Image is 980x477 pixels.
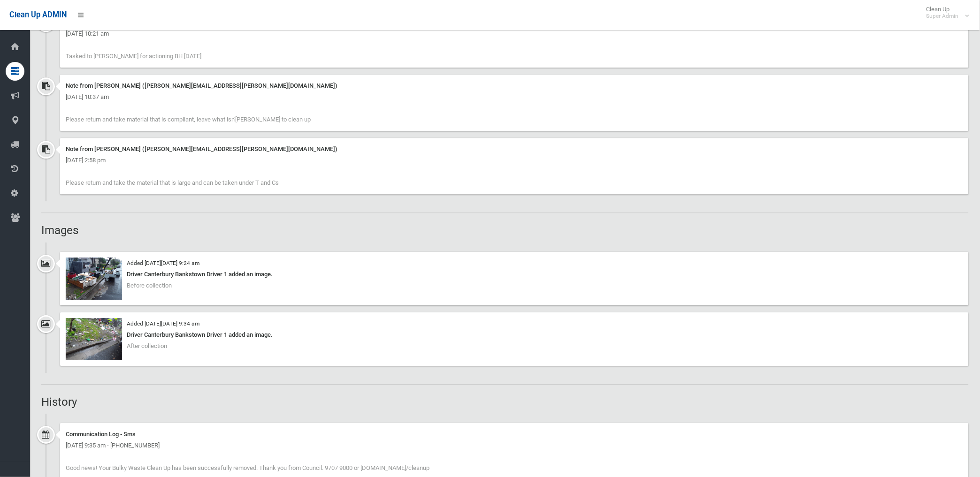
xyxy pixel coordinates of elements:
div: Driver Canterbury Bankstown Driver 1 added an image. [66,269,963,280]
small: Super Admin [926,13,959,20]
div: Note from [PERSON_NAME] ([PERSON_NAME][EMAIL_ADDRESS][PERSON_NAME][DOMAIN_NAME]) [66,80,963,91]
span: After collection [127,342,167,349]
img: 2025-08-2009.34.203237266780912122454.jpg [66,318,122,360]
div: [DATE] 9:35 am - [PHONE_NUMBER] [66,440,963,451]
div: [DATE] 10:37 am [66,91,963,103]
span: Clean Up [922,6,968,20]
small: Added [DATE][DATE] 9:34 am [127,320,199,327]
div: [DATE] 2:58 pm [66,155,963,166]
h2: History [41,396,969,408]
img: 2025-08-2009.24.066414544884126175116.jpg [66,257,122,300]
div: Driver Canterbury Bankstown Driver 1 added an image. [66,329,963,341]
small: Added [DATE][DATE] 9:24 am [127,260,199,266]
span: Before collection [127,282,172,289]
span: Tasked to [PERSON_NAME] for actioning BH [DATE] [66,53,201,60]
span: Clean Up ADMIN [9,10,67,19]
div: Note from [PERSON_NAME] ([PERSON_NAME][EMAIL_ADDRESS][PERSON_NAME][DOMAIN_NAME]) [66,144,963,155]
span: Please return and take the material that is large and can be taken under T and Cs [66,179,279,186]
span: Good news! Your Bulky Waste Clean Up has been successfully removed. Thank you from Council. 9707 ... [66,464,429,471]
div: [DATE] 10:21 am [66,28,963,39]
div: Communication Log - Sms [66,429,963,440]
h2: Images [41,224,969,236]
span: Please return and take material that is compliant, leave what isn'[PERSON_NAME] to clean up [66,116,311,123]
